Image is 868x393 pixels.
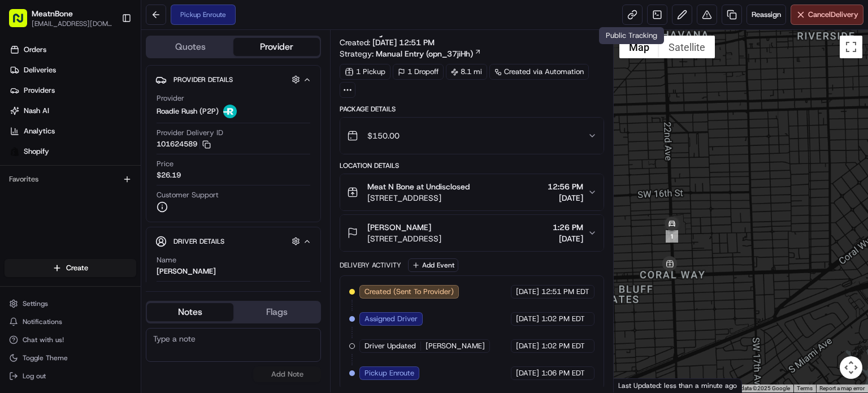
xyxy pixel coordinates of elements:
[147,303,233,321] button: Notes
[808,10,858,20] span: Cancel Delivery
[107,252,181,264] span: API Documentation
[11,164,29,186] img: Wisdom Oko
[35,175,120,184] span: Wisdom [PERSON_NAME]
[553,233,583,244] span: [DATE]
[840,356,862,379] button: Map camera controls
[173,237,224,246] span: Driver Details
[5,368,136,384] button: Log out
[51,119,155,128] div: We're available if you need us!
[24,106,49,116] span: Nash AI
[155,232,311,251] button: Driver Details
[157,128,223,138] span: Provider Delivery ID
[24,65,56,75] span: Deliveries
[752,10,781,20] span: Reassign
[23,372,46,381] span: Log out
[23,252,86,264] span: Knowledge Base
[489,64,589,80] a: Created via Automation
[192,111,206,124] button: Start new chat
[516,368,539,378] span: [DATE]
[5,5,117,32] button: MeatnBone[EMAIL_ADDRESS][DOMAIN_NAME]
[233,38,320,56] button: Provider
[446,64,487,80] div: 8.1 mi
[367,233,441,244] span: [STREET_ADDRESS]
[5,332,136,348] button: Chat with us!
[340,118,604,154] button: $150.00
[147,38,233,56] button: Quotes
[24,126,55,136] span: Analytics
[541,314,585,324] span: 1:02 PM EDT
[541,287,589,297] span: 12:51 PM EDT
[23,299,48,308] span: Settings
[7,248,91,268] a: 📗Knowledge Base
[23,353,68,362] span: Toggle Theme
[340,174,604,210] button: Meat N Bone at Undisclosed[STREET_ADDRESS]12:56 PM[DATE]
[5,350,136,366] button: Toggle Theme
[819,385,865,391] a: Report a map error
[24,146,49,157] span: Shopify
[797,385,813,391] a: Terms
[376,48,481,59] a: Manual Entry (opn_37jiHh)
[541,368,585,378] span: 1:06 PM EDT
[5,314,136,330] button: Notifications
[157,170,181,180] span: $26.19
[24,45,46,55] span: Orders
[340,64,390,80] div: 1 Pickup
[548,181,583,192] span: 12:56 PM
[5,259,136,277] button: Create
[24,107,44,128] img: 8571987876998_91fb9ceb93ad5c398215_72.jpg
[11,146,72,156] div: Past conversations
[157,159,173,169] span: Price
[393,64,444,80] div: 1 Dropoff
[91,248,186,268] a: 💻API Documentation
[157,255,176,265] span: Name
[364,341,416,351] span: Driver Updated
[51,107,185,119] div: Start new chat
[367,222,431,233] span: [PERSON_NAME]
[5,41,141,59] a: Orders
[840,36,862,58] button: Toggle fullscreen view
[157,139,211,149] button: 101624589
[619,36,659,58] button: Show street map
[11,195,29,217] img: Wisdom Oko
[66,263,88,273] span: Create
[617,378,654,392] img: Google
[364,314,418,324] span: Assigned Driver
[112,280,137,288] span: Pylon
[96,253,105,262] div: 💻
[11,107,32,128] img: 1736555255976-a54dd68f-1ca7-489b-9aae-adbdc363a1c4
[155,70,311,89] button: Provider Details
[123,175,127,184] span: •
[617,378,654,392] a: Open this area in Google Maps (opens a new window)
[129,175,152,184] span: [DATE]
[11,11,34,33] img: Nash
[728,385,790,391] span: Map data ©2025 Google
[11,253,20,262] div: 📗
[5,122,141,140] a: Analytics
[791,5,863,25] button: CancelDelivery
[23,175,32,184] img: 1736555255976-a54dd68f-1ca7-489b-9aae-adbdc363a1c4
[32,19,112,28] button: [EMAIL_ADDRESS][DOMAIN_NAME]
[516,314,539,324] span: [DATE]
[5,81,141,100] a: Providers
[157,93,184,103] span: Provider
[367,181,470,192] span: Meat N Bone at Undisclosed
[541,341,585,351] span: 1:02 PM EDT
[32,8,73,19] button: MeatnBone
[367,192,470,204] span: [STREET_ADDRESS]
[157,266,216,277] div: [PERSON_NAME]
[614,378,742,392] div: Last Updated: less than a minute ago
[364,368,414,378] span: Pickup Enroute
[376,48,473,59] span: Manual Entry (opn_37jiHh)
[747,5,786,25] button: Reassign
[5,170,136,188] div: Favorites
[340,161,604,170] div: Location Details
[340,261,401,270] div: Delivery Activity
[35,205,120,214] span: Wisdom [PERSON_NAME]
[157,190,219,200] span: Customer Support
[367,130,400,141] span: $150.00
[426,341,485,351] span: [PERSON_NAME]
[11,45,206,63] p: Welcome 👋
